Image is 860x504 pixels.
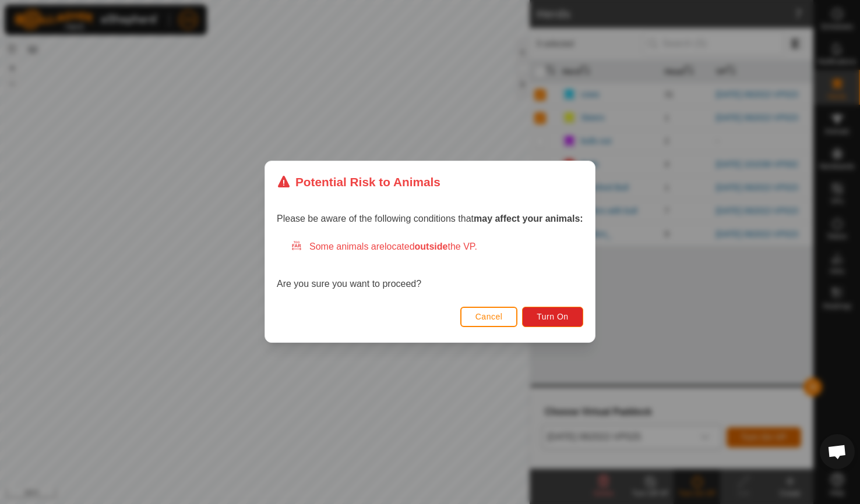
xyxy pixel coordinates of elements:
button: Cancel [460,307,518,327]
strong: may affect your animals: [474,214,583,224]
span: Cancel [475,313,503,322]
span: located the VP. [385,242,477,252]
div: Open chat [820,434,855,469]
div: Some animals are [291,240,583,254]
div: Potential Risk to Animals [277,173,440,191]
span: Turn On [537,313,569,322]
button: Turn On [523,307,583,327]
strong: outside [415,242,448,252]
span: Please be aware of the following conditions that [277,214,583,224]
div: Are you sure you want to proceed? [277,240,583,292]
